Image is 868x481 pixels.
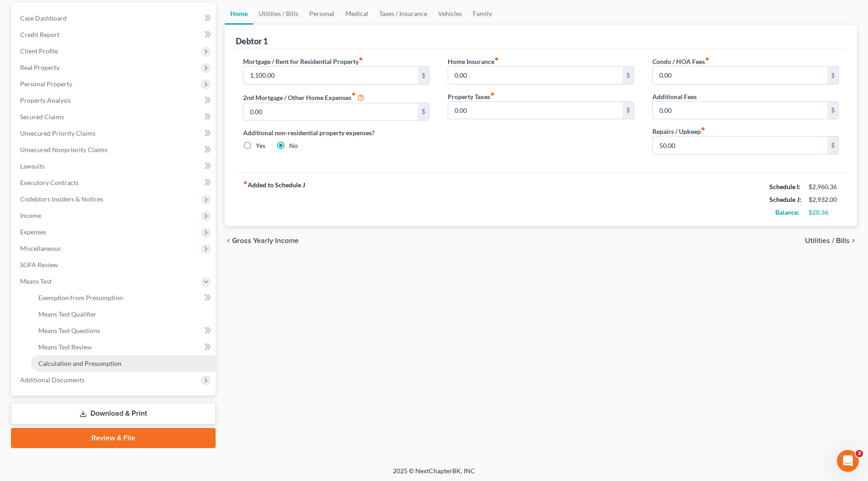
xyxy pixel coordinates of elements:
a: Case Dashboard [13,10,216,26]
input: -- [243,67,418,84]
div: $ [418,67,429,84]
a: Means Test Qualifier [31,306,216,322]
a: Taxes / Insurance [374,3,433,25]
span: Gross Yearly Income [232,237,299,244]
input: -- [448,102,623,119]
span: SOFA Review [20,261,58,269]
i: chevron_right [850,237,857,244]
span: Exemption from Presumption [38,294,123,301]
a: Calculation and Presumption [31,355,216,372]
i: chevron_left [225,237,232,244]
span: Real Property [20,63,59,71]
a: Means Test Review [31,339,216,355]
a: Executory Contracts [13,174,216,191]
label: Yes [256,141,265,150]
i: fiber_manual_record [705,57,709,61]
div: $ [623,102,634,119]
span: Means Test Qualifier [38,310,96,318]
input: -- [653,67,827,84]
span: Client Profile [20,47,58,55]
span: Unsecured Priority Claims [20,129,95,137]
i: fiber_manual_record [494,57,499,61]
label: Home Insurance [448,57,499,66]
a: Exemption from Presumption [31,290,216,306]
span: Codebtors Insiders & Notices [20,195,103,203]
span: Executory Contracts [20,179,79,186]
span: Additional Documents [20,376,85,384]
div: $2,932.00 [809,195,839,204]
span: Expenses [20,228,46,236]
a: Secured Claims [13,109,216,125]
label: Additional non-residential property expenses? [243,128,429,137]
i: fiber_manual_record [243,180,248,185]
span: Means Test [20,277,52,285]
span: 3 [856,450,863,457]
label: Repairs / Upkeep [652,127,705,136]
button: Utilities / Bills chevron_right [805,237,857,244]
input: -- [653,102,827,119]
div: $ [827,137,838,154]
a: Unsecured Nonpriority Claims [13,142,216,158]
span: Calculation and Presumption [38,359,122,367]
span: Miscellaneous [20,244,61,252]
strong: Schedule J: [769,196,801,203]
label: 2nd Mortgage / Other Home Expenses [243,92,365,103]
i: fiber_manual_record [490,92,495,96]
span: Means Test Questions [38,327,100,334]
div: $ [418,103,429,121]
span: Lawsuits [20,162,45,170]
input: -- [243,103,418,121]
div: $28.36 [809,208,839,217]
a: Utilities / Bills [253,3,304,25]
a: Credit Report [13,26,216,43]
a: Family [467,3,498,25]
i: fiber_manual_record [359,57,363,61]
span: Means Test Review [38,343,92,351]
span: Case Dashboard [20,14,67,22]
div: $2,960.36 [809,182,839,191]
a: Review & File [11,428,216,448]
div: Debtor 1 [236,36,268,47]
a: Means Test Questions [31,322,216,339]
input: -- [448,67,623,84]
label: Additional Fees [652,92,697,101]
strong: Schedule I: [769,183,800,190]
span: Utilities / Bills [805,237,850,244]
a: Lawsuits [13,158,216,174]
label: Condo / HOA Fees [652,57,709,66]
div: $ [827,102,838,119]
i: fiber_manual_record [351,92,356,96]
a: SOFA Review [13,257,216,273]
a: Property Analysis [13,92,216,109]
span: Income [20,211,41,219]
a: Personal [304,3,340,25]
label: Property Taxes [448,92,495,101]
iframe: Intercom live chat [837,450,859,472]
a: Medical [340,3,374,25]
span: Unsecured Nonpriority Claims [20,146,107,153]
div: $ [827,67,838,84]
i: fiber_manual_record [701,127,705,131]
span: Secured Claims [20,113,64,121]
a: Vehicles [433,3,467,25]
strong: Added to Schedule J [243,180,305,219]
a: Download & Print [11,403,216,424]
span: Credit Report [20,31,59,38]
div: $ [623,67,634,84]
label: Mortgage / Rent for Residential Property [243,57,363,66]
a: Unsecured Priority Claims [13,125,216,142]
label: No [289,141,298,150]
a: Home [225,3,253,25]
button: chevron_left Gross Yearly Income [225,237,299,244]
span: Property Analysis [20,96,71,104]
input: -- [653,137,827,154]
span: Personal Property [20,80,72,88]
strong: Balance: [775,208,799,216]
